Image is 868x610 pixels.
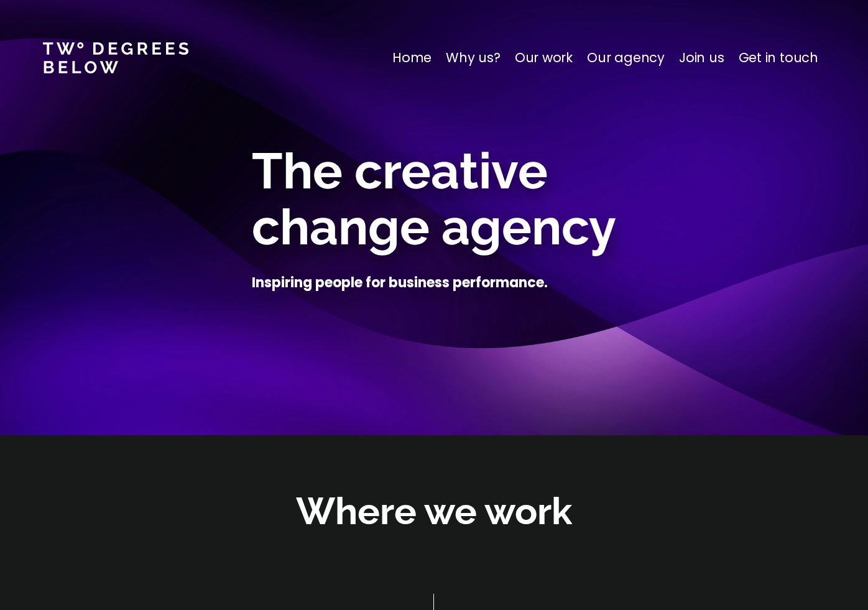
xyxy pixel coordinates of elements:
[587,48,665,68] a: Our agency
[739,48,818,68] a: Get in touch
[252,274,548,292] h4: Inspiring people for business performance.
[679,48,724,68] a: Join us
[392,48,432,68] a: Home
[296,486,572,537] h2: Where we work
[515,48,573,68] a: Our work
[252,142,616,256] span: The creative change agency
[446,48,501,68] a: Why us?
